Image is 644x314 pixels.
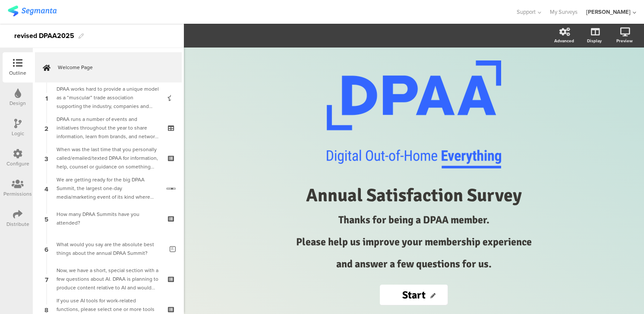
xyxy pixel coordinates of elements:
a: 1 DPAA works hard to provide a unique model as a “muscular” trade association supporting the indu... [35,82,182,113]
div: What would you say are the absolute best things about the annual DPAA Summit? [57,240,163,257]
div: When was the last time that you personally called/emailed/texted DPAA for information, help, coun... [57,145,160,171]
span: 6 [44,244,48,254]
span: 1 [45,93,48,102]
p: Annual Satisfaction Survey [254,184,574,206]
a: 2 DPAA runs a number of events and initiatives throughout the year to share information, learn fr... [35,113,182,143]
div: DPAA works hard to provide a unique model as a “muscular” trade association supporting the indust... [57,85,160,111]
span: 3 [44,153,48,163]
div: [PERSON_NAME] [586,8,631,16]
a: 6 What would you say are the absolute best things about the annual DPAA Summit? [35,234,182,264]
div: revised DPAA2025 [14,29,74,43]
a: 7 Now, we have a short, special section with a few questions about AI. DPAA is planning to produc... [35,264,182,294]
span: 2 [44,123,48,133]
a: 3 When was the last time that you personally called/emailed/texted DPAA for information, help, co... [35,143,182,173]
div: Configure [6,160,29,168]
div: Permissions [3,190,32,198]
div: We are getting ready for the big DPAA Summit, the largest one-day media/marketing event of its ki... [57,175,160,201]
div: Advanced [554,38,574,44]
div: Display [587,38,602,44]
span: Support [517,8,536,16]
div: Outline [9,69,26,77]
img: segmanta logo [8,6,57,16]
span: Thanks for being a DPAA member. [338,213,489,226]
a: 5 How many DPAA Summits have you attended? [35,203,182,234]
span: Please help us improve your membership experience [296,235,532,248]
div: How many DPAA Summits have you attended? [57,210,160,227]
div: DPAA runs a number of events and initiatives throughout the year to share information, learn from... [57,115,160,141]
span: 5 [44,214,48,223]
span: 4 [44,184,48,193]
span: Welcome Page [58,63,168,72]
a: Welcome Page [35,52,182,82]
input: Start [380,285,448,305]
span: 7 [45,274,48,284]
span: and answer a few questions for us. [336,257,492,270]
div: Design [9,99,26,107]
div: Now, we have a short, special section with a few questions about AI. DPAA is planning to produce ... [57,266,160,292]
div: Preview [616,38,633,44]
div: Logic [12,130,24,137]
span: 8 [44,304,48,314]
div: Distribute [6,220,29,228]
a: 4 We are getting ready for the big DPAA Summit, the largest one-day media/marketing event of its ... [35,173,182,203]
